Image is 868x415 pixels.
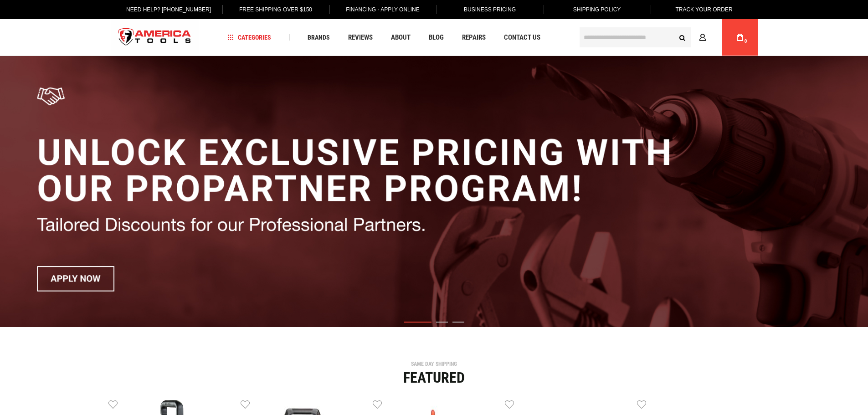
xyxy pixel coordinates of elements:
[344,31,377,44] a: Reviews
[111,20,199,55] a: store logo
[429,34,444,41] span: Blog
[458,31,490,44] a: Repairs
[223,31,275,44] a: Categories
[348,34,373,41] span: Reviews
[303,31,334,44] a: Brands
[504,34,540,41] span: Contact Us
[500,31,544,44] a: Contact Us
[745,39,747,44] span: 0
[674,29,691,46] button: Search
[387,31,415,44] a: About
[391,34,411,41] span: About
[731,19,749,56] a: 0
[462,34,486,41] span: Repairs
[573,6,621,13] span: Shipping Policy
[425,31,448,44] a: Blog
[108,361,760,367] div: SAME DAY SHIPPING
[111,20,199,55] img: America Tools
[308,34,330,41] span: Brands
[108,370,760,385] div: Featured
[227,34,271,41] span: Categories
